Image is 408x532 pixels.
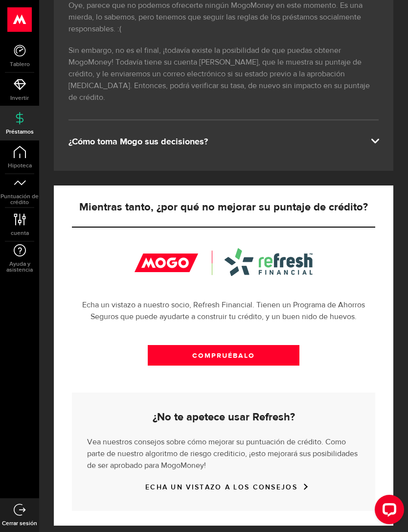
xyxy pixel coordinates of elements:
[148,345,299,366] a: COMPRUÉBALO
[87,434,360,472] p: Vea nuestros consejos sobre cómo mejorar su puntuación de crédito. Como parte de nuestro algoritm...
[68,45,379,104] p: Sin embargo, no es el final, ¡todavía existe la posibilidad de que puedas obtener MogoMoney! Toda...
[68,136,379,148] div: ¿Cómo toma Mogo sus decisiones?
[367,491,408,532] iframe: Widget de chat de LiveChat
[72,300,375,323] p: Echa un vistazo a nuestro socio, Refresh Financial. Tienen un Programa de Ahorros Seguros que pue...
[145,483,302,491] a: ECHA UN VISTAZO A LOS CONSEJOS
[87,412,360,423] h5: ¿No te apetece usar Refresh?
[72,202,375,213] h5: Mientras tanto, ¿por qué no mejorar su puntaje de crédito?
